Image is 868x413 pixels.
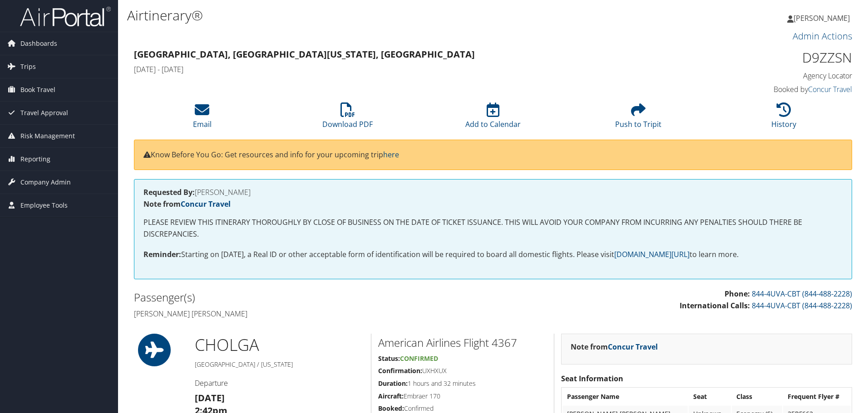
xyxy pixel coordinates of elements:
[378,366,547,375] h5: UXHXUX
[143,199,231,209] strong: Note from
[20,148,50,170] span: Reporting
[683,48,852,67] h1: D9ZZSN
[562,389,688,405] th: Passenger Name
[378,404,404,413] strong: Booked:
[680,301,750,311] strong: International Calls:
[465,107,521,129] a: Add to Calendar
[143,149,843,161] p: Know Before You Go: Get resources and info for your upcoming trip
[143,189,843,196] h4: [PERSON_NAME]
[322,107,373,129] a: Download PDF
[193,107,212,129] a: Email
[143,217,843,240] p: PLEASE REVIEW THIS ITINERARY THOROUGHLY BY CLOSE OF BUSINESS ON THE DATE OF TICKET ISSUANCE. THIS...
[378,392,547,401] h5: Embraer 170
[143,249,181,259] strong: Reminder:
[808,84,852,94] a: Concur Travel
[615,107,661,129] a: Push to Tripit
[378,392,404,400] strong: Aircraft:
[20,6,111,27] img: airportal-logo.png
[378,379,408,388] strong: Duration:
[134,290,486,305] h2: Passenger(s)
[181,199,231,209] a: Concur Travel
[378,354,400,363] strong: Status:
[771,107,796,129] a: History
[725,289,750,299] strong: Phone:
[134,48,475,60] strong: [GEOGRAPHIC_DATA], [GEOGRAPHIC_DATA] [US_STATE], [GEOGRAPHIC_DATA]
[143,187,195,197] strong: Requested By:
[787,5,859,32] a: [PERSON_NAME]
[608,342,658,352] a: Concur Travel
[783,389,851,405] th: Frequent Flyer #
[20,102,68,124] span: Travel Approval
[195,392,225,404] strong: [DATE]
[20,125,75,147] span: Risk Management
[732,389,782,405] th: Class
[20,194,68,217] span: Employee Tools
[20,171,71,194] span: Company Admin
[378,379,547,388] h5: 1 hours and 32 minutes
[378,404,547,413] h5: Confirmed
[134,309,486,319] h4: [PERSON_NAME] [PERSON_NAME]
[195,378,364,388] h4: Departure
[683,84,852,94] h4: Booked by
[195,334,364,356] h1: CHO LGA
[752,289,852,299] a: 844-4UVA-CBT (844-488-2228)
[400,354,438,363] span: Confirmed
[143,249,843,261] p: Starting on [DATE], a Real ID or other acceptable form of identification will be required to boar...
[794,13,850,23] span: [PERSON_NAME]
[689,389,730,405] th: Seat
[752,301,852,311] a: 844-4UVA-CBT (844-488-2228)
[378,366,422,375] strong: Confirmation:
[20,32,57,55] span: Dashboards
[793,30,852,42] a: Admin Actions
[20,55,36,78] span: Trips
[561,374,623,384] strong: Seat Information
[614,249,690,259] a: [DOMAIN_NAME][URL]
[378,335,547,350] h2: American Airlines Flight 4367
[383,150,399,160] a: here
[127,6,615,25] h1: Airtinerary®
[683,71,852,81] h4: Agency Locator
[571,342,658,352] strong: Note from
[134,64,669,74] h4: [DATE] - [DATE]
[195,360,364,369] h5: [GEOGRAPHIC_DATA] / [US_STATE]
[20,78,55,101] span: Book Travel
